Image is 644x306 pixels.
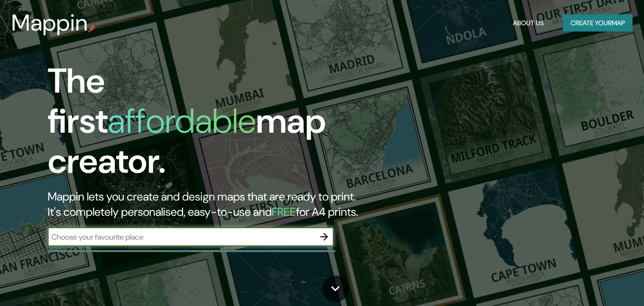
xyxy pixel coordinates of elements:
[108,99,256,143] h1: affordable
[48,189,370,220] h2: Mappin lets you create and design maps that are ready to print. It's completely personalised, eas...
[509,14,548,32] button: About Us
[88,25,96,32] img: mappin-pin
[272,204,296,219] h5: FREE
[48,61,370,189] h1: The first map creator.
[11,10,88,36] h3: Mappin
[563,14,633,32] button: Create yourmap
[48,232,315,243] input: Choose your favourite place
